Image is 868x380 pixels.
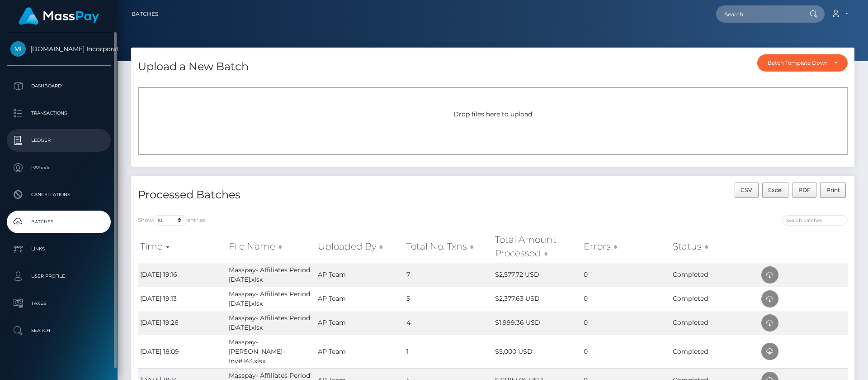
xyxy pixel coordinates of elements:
[7,75,111,97] a: Dashboard
[7,319,111,342] a: Search
[138,335,226,368] td: [DATE] 18:09
[138,287,226,311] td: [DATE] 19:13
[826,187,840,193] span: Print
[820,183,846,198] button: Print
[768,187,783,193] span: Excel
[10,188,107,202] p: Cancellations
[7,292,111,315] a: Taxes
[670,231,759,263] th: Status: activate to sort column ascending
[10,269,107,283] p: User Profile
[404,263,493,287] td: 7
[316,311,404,335] td: AP Team
[226,335,315,368] td: Masspay- [PERSON_NAME]- Inv#143.xlsx
[493,311,581,335] td: $1,999.36 USD
[138,263,226,287] td: [DATE] 19:16
[138,231,226,263] th: Time: activate to sort column ascending
[404,311,493,335] td: 4
[581,231,670,263] th: Errors: activate to sort column ascending
[226,287,315,311] td: Masspay- Affiliates Period [DATE].xlsx
[10,134,107,147] p: Ledger
[493,287,581,311] td: $2,377.63 USD
[316,335,404,368] td: AP Team
[581,263,670,287] td: 0
[670,287,759,311] td: Completed
[138,59,249,75] h4: Upload a New Batch
[581,287,670,311] td: 0
[316,231,404,263] th: Uploaded By: activate to sort column ascending
[138,215,206,226] label: Show entries
[581,335,670,368] td: 0
[10,242,107,256] p: Links
[316,263,404,287] td: AP Team
[10,297,107,310] p: Taxes
[670,335,759,368] td: Completed
[404,231,493,263] th: Total No. Txns: activate to sort column ascending
[7,211,111,233] a: Batches
[768,59,827,67] div: Batch Template Download
[493,231,581,263] th: Total Amount Processed: activate to sort column ascending
[226,231,315,263] th: File Name: activate to sort column ascending
[138,187,486,203] h4: Processed Batches
[316,287,404,311] td: AP Team
[7,238,111,260] a: Links
[132,5,158,24] a: Batches
[19,7,99,25] img: MassPay Logo
[10,106,107,120] p: Transactions
[404,287,493,311] td: 5
[10,41,26,57] img: Medley.com Incorporated
[153,215,187,226] select: Showentries
[7,129,111,152] a: Ledger
[10,324,107,337] p: Search
[741,187,752,193] span: CSV
[493,263,581,287] td: $2,577.72 USD
[782,215,848,226] input: Search batches
[10,161,107,174] p: Payees
[716,5,801,23] input: Search...
[793,183,817,198] button: PDF
[453,110,532,118] span: Drop files here to upload
[7,45,111,53] span: [DOMAIN_NAME] Incorporated
[7,265,111,288] a: User Profile
[138,311,226,335] td: [DATE] 19:26
[7,156,111,179] a: Payees
[404,335,493,368] td: 1
[493,335,581,368] td: $5,000 USD
[10,79,107,93] p: Dashboard
[670,263,759,287] td: Completed
[7,102,111,125] a: Transactions
[735,183,759,198] button: CSV
[10,215,107,229] p: Batches
[581,311,670,335] td: 0
[757,54,848,72] button: Batch Template Download
[798,187,811,193] span: PDF
[670,311,759,335] td: Completed
[226,263,315,287] td: Masspay- Affiliates Period [DATE].xlsx
[7,183,111,206] a: Cancellations
[762,183,789,198] button: Excel
[226,311,315,335] td: Masspay- Affiliates Period [DATE].xlsx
